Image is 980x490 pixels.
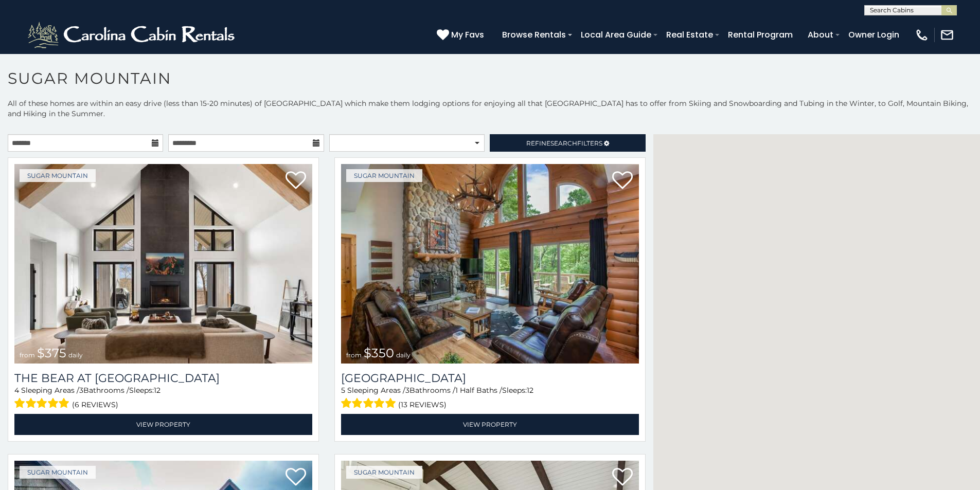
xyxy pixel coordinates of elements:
span: 5 [341,386,345,395]
a: Add to favorites [612,467,633,488]
span: daily [396,351,411,359]
a: The Bear At [GEOGRAPHIC_DATA] [14,371,312,385]
div: Sleeping Areas / Bathrooms / Sleeps: [14,385,312,411]
span: $350 [364,346,394,360]
a: Owner Login [843,26,904,44]
a: Add to favorites [286,467,306,488]
img: Grouse Moor Lodge [341,164,639,364]
a: View Property [14,414,312,435]
a: RefineSearchFilters [490,134,645,152]
span: Refine Filters [526,139,602,147]
a: Real Estate [661,26,718,44]
a: Sugar Mountain [20,169,96,182]
span: $375 [37,346,66,360]
span: (13 reviews) [398,398,447,411]
h3: The Bear At Sugar Mountain [14,371,312,385]
span: from [346,351,362,359]
a: My Favs [437,28,487,42]
a: View Property [341,414,639,435]
img: mail-regular-white.png [940,28,954,42]
span: 12 [154,386,161,395]
a: Add to favorites [286,170,306,192]
a: Add to favorites [612,170,633,192]
a: The Bear At Sugar Mountain from $375 daily [14,164,312,364]
a: Local Area Guide [576,26,656,44]
span: from [20,351,35,359]
span: daily [68,351,83,359]
a: [GEOGRAPHIC_DATA] [341,371,639,385]
img: White-1-2.png [26,20,239,50]
a: Sugar Mountain [346,169,422,182]
img: phone-regular-white.png [915,28,929,42]
span: 1 Half Baths / [455,386,502,395]
span: 4 [14,386,19,395]
span: (6 reviews) [72,398,118,411]
span: My Favs [451,28,484,41]
a: Rental Program [723,26,798,44]
a: Sugar Mountain [20,466,96,479]
h3: Grouse Moor Lodge [341,371,639,385]
span: 3 [79,386,83,395]
span: Search [550,139,577,147]
img: The Bear At Sugar Mountain [14,164,312,364]
div: Sleeping Areas / Bathrooms / Sleeps: [341,385,639,411]
span: 12 [527,386,533,395]
a: Browse Rentals [497,26,571,44]
a: About [803,26,839,44]
span: 3 [405,386,409,395]
a: Sugar Mountain [346,466,422,479]
a: Grouse Moor Lodge from $350 daily [341,164,639,364]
